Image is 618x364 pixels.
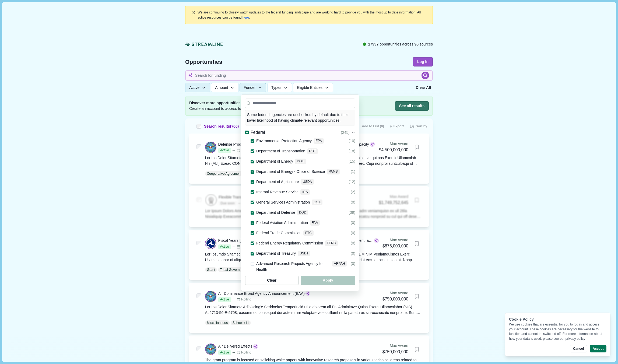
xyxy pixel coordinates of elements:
div: Max Award [382,237,408,243]
p: Grant [207,267,215,272]
div: $4,500,000,000 [379,147,408,153]
div: (39) [349,209,355,216]
span: Internal Revenue Service [256,189,299,195]
div: $1,749,752,645 [379,199,408,206]
img: DOD.png [205,344,216,355]
div: DOT [307,148,318,154]
span: Due soon [219,201,236,206]
button: Types [267,83,292,92]
button: Bookmark this grant. [412,142,422,152]
button: Amount [211,83,239,92]
span: Active [218,148,231,153]
p: Miscellaneous [207,320,228,325]
button: Bookmark this grant. [412,239,422,248]
span: Opportunities [185,59,222,65]
div: FERC [325,240,338,246]
div: EPA [314,138,324,144]
div: DOD [297,210,308,215]
span: opportunities across sources [368,41,433,47]
button: Active [185,83,210,92]
button: Clear All [414,83,433,92]
span: Active [189,85,199,90]
a: Defense Production Act Title III Expansion of Domestic Production Capability and CapacityActiveRo... [205,141,422,176]
span: Federal Energy Regulatory Commission [256,240,323,247]
div: Fiscal Years [DATE]-[DATE] Promoting Resilient Operations for Transformative, Efficient, and Cost... [218,238,373,243]
div: (18) [349,148,355,155]
div: Max Award [382,290,408,296]
span: Amount [215,85,228,90]
span: Federal Trade Commission [256,230,301,236]
div: Rolling [237,350,251,355]
div: $876,000,000 [382,243,408,250]
span: + 11 [244,320,249,325]
div: . [198,10,427,20]
button: Log In [413,57,433,66]
div: [DATE] [232,244,253,250]
span: Department of Energy [256,158,293,165]
div: (2) [351,189,355,195]
p: Cooperative Agreement [207,171,242,176]
span: Environmental Protection Agency [256,138,312,144]
span: Department of Transportation [256,148,305,155]
button: Funder [240,83,266,92]
div: PAMS [327,169,340,174]
button: Clear [245,276,299,285]
p: Tribal Government [220,267,247,272]
span: Types [271,85,281,90]
div: USDA [301,179,314,185]
span: Active [218,350,231,355]
div: IRS [300,189,310,195]
span: Department of Energy - Office of Science [256,169,325,175]
span: Search results ( 706 ) [204,124,239,129]
span: 17937 [368,42,378,46]
span: Cookie Policy [509,317,534,321]
button: Bookmark this grant. [412,345,422,354]
div: Air Dominance Broad Agency Announcement (BAA) [218,291,305,296]
span: Active [218,297,231,302]
div: Lor Ipsum Dolors Ametconsec ad Elitseddoeiusm't Incididu Utlaboreetdolo Magn (Aliq Enim) adm veni... [205,208,422,219]
div: [DATE] [237,201,259,206]
span: Department of Treasury [256,250,296,257]
div: Lor Ips Dolor Sitametc Adipiscing, Elitseddo eiu Temporincidid Utlaboreetd, ma aliquaen adminimve... [205,155,422,166]
div: (15) [349,158,355,165]
div: Lor Ips Dolor Sitametc Adipiscing'e Seddoeius Temporincid utl etdolorem ali Eni Adminimve Quisn E... [205,304,422,316]
img: DOD.png [205,142,216,153]
span: Create an account to access full coverage across all federal, state, and local opportunities. [189,106,340,111]
img: DOD.png [205,291,216,302]
div: (12) [349,179,355,185]
img: DOT.png [205,238,216,249]
div: (10) [349,138,355,144]
span: Advanced Research Projects Agency for Health [256,261,330,273]
div: FTC [303,230,314,236]
input: Search for funding [185,70,433,81]
span: Eligible Entities [297,85,322,90]
a: Air Dominance Broad Agency Announcement (BAA)ActiveRollingMax Award$750,000,000Bookmark this gran... [205,290,422,325]
img: badge.png [206,195,216,205]
div: (0) [351,261,355,267]
span: ( 245 ) [341,130,350,135]
button: Export results to CSV (250 max) [388,122,406,131]
div: Defense Production Act Title III Expansion of Domestic Production Capability and Capacity [218,142,369,147]
div: Lor Ipsumdo Sitamet Consecteturadi (ELIT) se doeiusmo t incidid utlaboreetd magnaal eni ADMINIM V... [205,251,422,263]
span: We are continuing to closely watch updates to the federal funding landscape and are working hard ... [198,10,421,19]
button: Bookmark this grant. [412,292,422,301]
a: privacy policy [566,337,585,341]
div: We use cookies that are essential for you to log in and access your account. These cookies are ne... [509,322,606,341]
button: Eligible Entities [293,83,333,92]
div: Some federal agencies are unchecked by default due to their lower likelihood of having climate-re... [245,110,355,125]
span: 96 [415,42,419,46]
button: See all results [395,101,429,111]
span: Department of Defense [256,209,295,216]
p: School [233,320,243,325]
span: Federal [251,129,265,136]
button: Add to List (0) [352,122,386,131]
div: ARPAH [332,261,347,267]
span: Federal Aviation Administration [256,220,308,226]
button: Apply [301,276,355,285]
div: DOE [295,159,306,164]
div: (0) [351,240,355,247]
span: Department of Agriculture [256,179,299,185]
div: Rolling [237,148,251,153]
div: Rolling [237,297,251,302]
div: USDT [298,251,310,256]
